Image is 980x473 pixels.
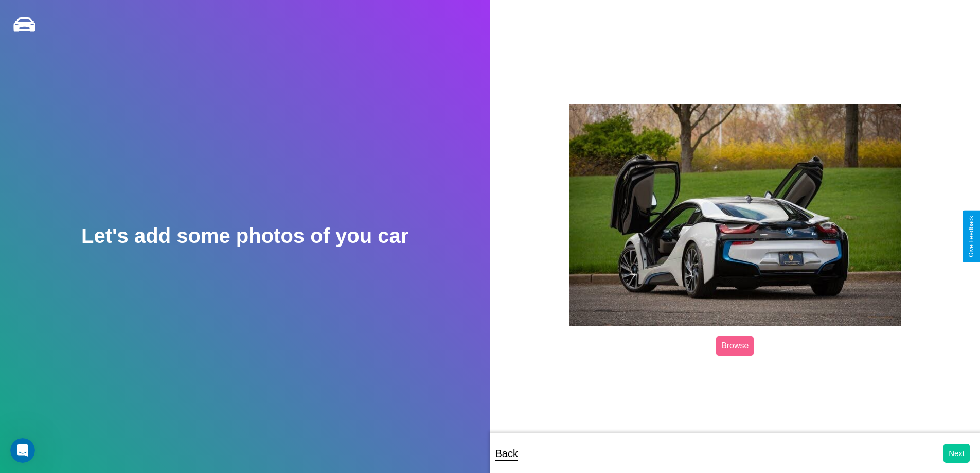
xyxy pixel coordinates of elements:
[495,444,518,463] p: Back
[569,104,901,326] img: posted
[81,224,408,248] h2: Let's add some photos of you car
[10,438,35,463] iframe: Intercom live chat
[943,444,970,463] button: Next
[968,216,975,257] div: Give Feedback
[716,336,754,356] label: Browse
